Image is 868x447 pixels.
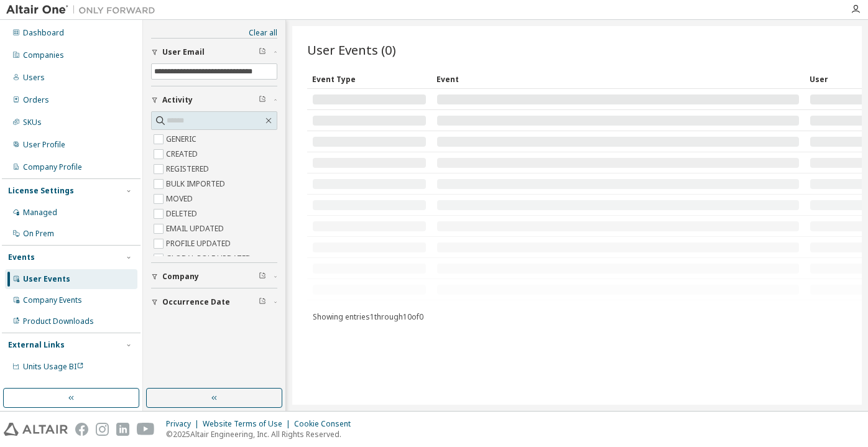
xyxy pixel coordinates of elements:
span: User Email [162,47,205,57]
span: Activity [162,95,193,105]
img: altair_logo.svg [4,423,68,436]
span: User Events (0) [307,41,396,58]
div: User Events [23,274,70,284]
label: EMAIL UPDATED [166,221,226,236]
label: GLOBAL ROLE UPDATED [166,251,254,266]
span: Clear filter [259,272,266,282]
div: Product Downloads [23,316,94,326]
img: instagram.svg [96,423,109,436]
div: Companies [23,50,64,60]
div: Managed [23,208,57,218]
button: Activity [151,86,277,114]
span: Showing entries 1 through 10 of 0 [313,311,423,322]
span: Occurrence Date [162,297,230,307]
div: Website Terms of Use [203,419,294,429]
span: Company [162,272,199,282]
a: Clear all [151,28,277,38]
button: Occurrence Date [151,288,277,316]
label: CREATED [166,147,200,162]
div: On Prem [23,229,54,239]
button: Company [151,263,277,290]
img: youtube.svg [137,423,155,436]
div: Cookie Consent [294,419,358,429]
span: Units Usage BI [23,361,84,372]
div: Privacy [166,419,203,429]
div: Events [8,252,35,262]
label: DELETED [166,206,200,221]
label: BULK IMPORTED [166,177,228,191]
div: User Profile [23,140,65,150]
div: Company Profile [23,162,82,172]
div: Orders [23,95,49,105]
img: facebook.svg [75,423,88,436]
button: User Email [151,39,277,66]
label: MOVED [166,191,195,206]
label: PROFILE UPDATED [166,236,233,251]
span: Clear filter [259,95,266,105]
div: Event Type [312,69,427,89]
label: REGISTERED [166,162,211,177]
img: Altair One [6,4,162,16]
label: GENERIC [166,132,199,147]
div: Users [23,73,45,83]
img: linkedin.svg [116,423,129,436]
div: License Settings [8,186,74,196]
div: Event [436,69,800,89]
div: SKUs [23,118,42,127]
span: Clear filter [259,297,266,307]
div: Dashboard [23,28,64,38]
div: Company Events [23,295,82,305]
p: © 2025 Altair Engineering, Inc. All Rights Reserved. [166,429,358,440]
div: External Links [8,340,65,350]
span: Clear filter [259,47,266,57]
